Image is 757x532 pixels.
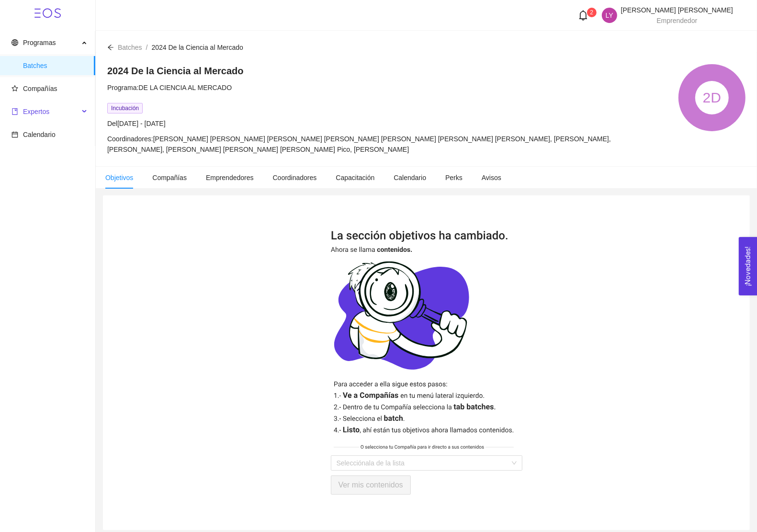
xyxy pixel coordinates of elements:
[11,131,18,138] span: calendar
[11,108,18,115] span: book
[606,8,613,23] span: LY
[146,44,148,51] span: /
[578,10,588,21] span: bell
[152,174,187,181] span: Compañías
[482,174,501,181] span: Avisos
[118,44,142,51] span: Batches
[695,81,729,114] div: 2D
[107,64,669,78] h4: 2024 De la Ciencia al Mercado
[331,231,522,455] img: redireccionamiento.7b00f663.svg
[445,174,463,181] span: Perks
[621,6,733,14] span: [PERSON_NAME] [PERSON_NAME]
[23,131,56,138] span: Calendario
[107,84,232,91] span: Programa: DE LA CIENCIA AL MERCADO
[105,174,133,181] span: Objetivos
[394,174,426,181] span: Calendario
[151,44,243,51] span: 2024 De la Ciencia al Mercado
[23,39,56,46] span: Programas
[107,103,143,113] span: Incubación
[23,56,88,75] span: Batches
[587,8,597,17] sup: 2
[11,85,18,92] span: star
[336,174,374,181] span: Capacitación
[107,120,166,127] span: Del [DATE] - [DATE]
[657,17,698,24] span: Emprendedor
[739,237,757,295] button: Open Feedback Widget
[11,39,18,46] span: global
[206,174,254,181] span: Emprendedores
[23,108,49,115] span: Expertos
[23,85,57,92] span: Compañías
[331,475,411,495] button: Ver mis contenidos
[273,174,317,181] span: Coordinadores
[107,135,611,153] span: Coordinadores: [PERSON_NAME] [PERSON_NAME] [PERSON_NAME] [PERSON_NAME] [PERSON_NAME] [PERSON_NAME...
[107,44,114,51] span: arrow-left
[590,9,593,16] span: 2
